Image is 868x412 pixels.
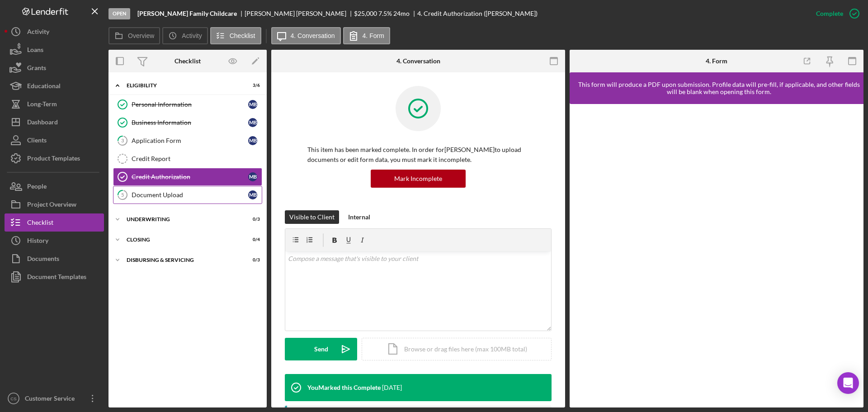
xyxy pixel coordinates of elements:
[393,10,410,17] div: 24 mo
[113,150,262,168] a: Credit Report
[248,190,257,199] div: M B
[27,268,86,288] div: Document Templates
[175,57,201,65] div: Checklist
[113,168,262,186] a: Credit AuthorizationMB
[113,114,262,132] a: Business InformationMB
[121,137,124,143] tspan: 3
[354,9,377,17] span: $25,000
[113,132,262,150] a: 3Application FormMB
[314,338,328,360] div: Send
[245,10,354,17] div: [PERSON_NAME] [PERSON_NAME]
[289,210,335,224] div: Visible to Client
[132,191,248,199] div: Document Upload
[128,32,154,39] label: Overview
[127,217,237,222] div: Underwriting
[137,10,237,17] b: [PERSON_NAME] Family Childcare
[348,210,370,224] div: Internal
[5,268,104,286] button: Document Templates
[382,384,402,391] time: 2025-09-24 22:37
[230,32,255,39] label: Checklist
[706,57,727,65] div: 4. Form
[127,83,237,88] div: Eligibility
[271,27,341,44] button: 4. Conversation
[127,257,237,263] div: Disbursing & Servicing
[344,210,375,224] button: Internal
[248,172,257,181] div: M B
[244,237,260,242] div: 0 / 4
[108,8,130,19] div: Open
[132,173,248,180] div: Credit Authorization
[244,257,260,263] div: 0 / 3
[244,83,260,88] div: 3 / 6
[132,119,248,126] div: Business Information
[244,217,260,222] div: 0 / 3
[285,210,339,224] button: Visible to Client
[291,32,335,39] label: 4. Conversation
[248,100,257,109] div: M B
[132,101,248,108] div: Personal Information
[574,81,863,95] div: This form will produce a PDF upon submission. Profile data will pre-fill, if applicable, and othe...
[343,27,390,44] button: 4. Form
[5,389,104,407] button: CSCustomer Service
[394,170,442,188] div: Mark Incomplete
[10,396,16,401] text: CS
[396,57,440,65] div: 4. Conversation
[371,170,466,188] button: Mark Incomplete
[307,384,381,391] div: You Marked this Complete
[307,145,529,165] p: This item has been marked complete. In order for [PERSON_NAME] to upload documents or edit form d...
[210,27,261,44] button: Checklist
[285,338,357,360] button: Send
[579,113,855,398] iframe: Lenderfit form
[248,136,257,145] div: M B
[378,10,392,17] div: 7.5 %
[132,155,262,162] div: Credit Report
[363,32,384,39] label: 4. Form
[121,192,124,198] tspan: 5
[807,5,863,23] button: Complete
[248,118,257,127] div: M B
[837,372,859,394] div: Open Intercom Messenger
[113,95,262,114] a: Personal InformationMB
[162,27,208,44] button: Activity
[23,389,81,410] div: Customer Service
[132,137,248,144] div: Application Form
[108,27,160,44] button: Overview
[113,186,262,204] a: 5Document UploadMB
